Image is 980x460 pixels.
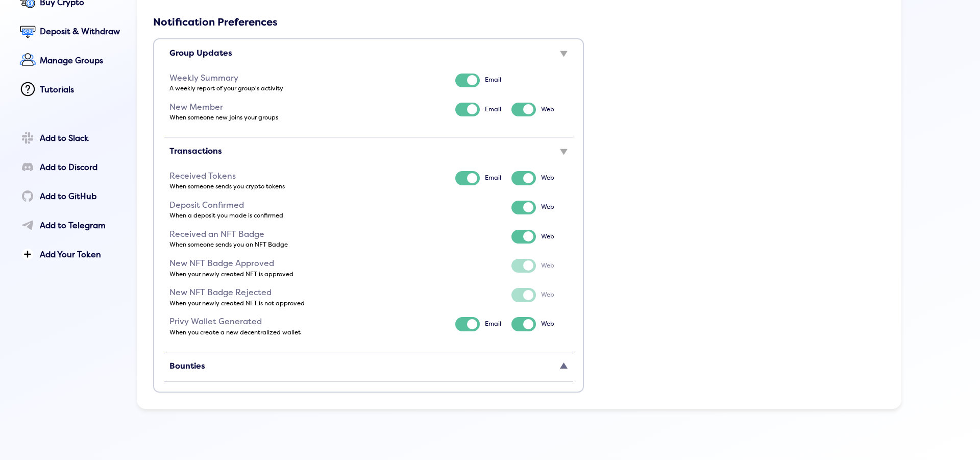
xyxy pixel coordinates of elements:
div: New Member [169,103,445,112]
div: Weekly Summary [169,74,445,83]
div: New NFT Badge Approved [169,259,445,268]
div: When someone sends you an NFT Badge [169,241,450,249]
div: When someone sends you crypto tokens [169,183,450,190]
div: When your newly created NFT is approved [169,271,450,278]
a: Add to Discord [17,157,122,180]
div: Received an NFT Badge [169,230,445,239]
div: Privy Wallet Generated [169,317,445,326]
div: Add to Slack [40,134,122,143]
div: Manage Groups [40,56,122,65]
div: Tutorials [40,85,122,94]
div: When you create a new decentralized wallet [169,329,450,336]
a: Add to Slack [17,128,122,151]
a: Tutorials [17,79,122,102]
div: When your newly created NFT is not approved [169,300,450,307]
div: Email [485,321,501,328]
a: Add to GitHub [17,186,122,209]
span: Group Updates [169,48,232,58]
div: A weekly report of your group's activity [169,85,450,92]
div: Add Your Token [40,250,122,259]
div: Notification Preferences [153,16,875,28]
div: Received Tokens [169,172,445,181]
span: Transactions [169,146,222,156]
div: Email [485,106,501,113]
span: Bounties [169,361,205,371]
div: Email [485,175,501,182]
div: Web [541,175,554,182]
div: When someone new joins your groups [169,114,450,122]
div: When a deposit you made is confirmed [169,212,450,220]
div: Add to Telegram [40,221,122,230]
div: Web [541,321,554,328]
div: Web [541,106,554,113]
a: Deposit & Withdraw [17,21,122,44]
a: Add Your Token [17,244,122,267]
a: Add to Telegram [17,215,122,238]
div: Deposit & Withdraw [40,27,122,36]
a: Manage Groups [17,50,122,73]
div: Web [541,233,554,240]
div: Add to Discord [40,163,122,172]
div: New NFT Badge Rejected [169,288,445,297]
div: Deposit Confirmed [169,201,445,210]
div: Web [541,204,554,211]
div: Email [485,77,501,84]
div: Add to GitHub [40,192,122,201]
